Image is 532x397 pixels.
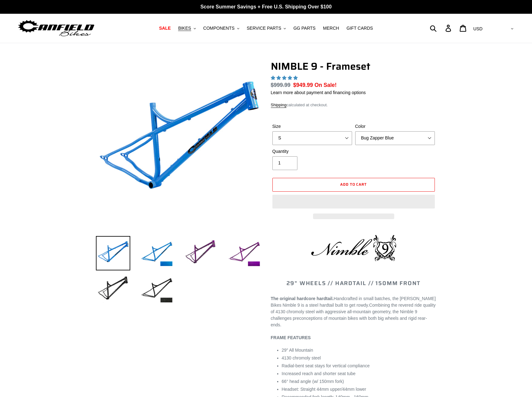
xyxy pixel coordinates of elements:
a: GIFT CARDS [343,24,376,33]
img: Canfield Bikes [17,18,95,38]
span: $949.99 [293,82,313,88]
label: Color [355,123,435,130]
span: On Sale! [315,81,337,89]
a: GG PARTS [290,24,319,33]
button: SERVICE PARTS [244,24,289,33]
button: BIKES [175,24,199,33]
span: Headset: Straight 44mm upper/44mm lower [282,387,366,392]
s: $999.99 [271,82,291,88]
img: Load image into Gallery viewer, NIMBLE 9 - Frameset [140,272,174,307]
img: Load image into Gallery viewer, NIMBLE 9 - Frameset [96,236,130,270]
label: Size [272,123,352,130]
span: COMPONENTS [203,26,235,31]
input: Search [433,21,449,35]
span: Radial-bent seat stays for vertical compliance [282,363,370,368]
div: calculated at checkout. [271,102,436,108]
span: 4.90 stars [271,75,299,80]
span: Handcrafted in small batches, the [PERSON_NAME] Bikes Nimble 9 is a steel hardtail built to get r... [271,296,436,308]
strong: The original hardcore hardtail. [271,296,334,301]
button: Add to cart [272,178,435,192]
span: GIFT CARDS [346,26,373,31]
img: Load image into Gallery viewer, NIMBLE 9 - Frameset [140,236,174,270]
img: Load image into Gallery viewer, NIMBLE 9 - Frameset [183,236,218,270]
span: Increased reach and shorter seat tube [282,371,356,376]
span: Add to cart [340,181,367,187]
span: SERVICE PARTS [247,26,281,31]
b: FRAME FEATURES [271,335,311,340]
a: MERCH [320,24,342,33]
span: 4130 chromoly steel [282,355,321,360]
img: Load image into Gallery viewer, NIMBLE 9 - Frameset [96,272,130,307]
h1: NIMBLE 9 - Frameset [271,60,436,72]
span: MERCH [323,26,339,31]
span: Combining the revered ride quality of 4130 chromoly steel with aggressive all-mountain geometry, ... [271,303,436,327]
span: 29" WHEELS // HARDTAIL // 150MM FRONT [286,279,421,288]
span: 66° head angle (w/ 150mm fork) [282,379,344,384]
button: COMPONENTS [200,24,242,33]
span: 29″ All Mountain [282,348,313,353]
span: BIKES [178,26,191,31]
a: Shipping [271,103,287,108]
span: SALE [159,26,171,31]
img: Load image into Gallery viewer, NIMBLE 9 - Frameset [227,236,261,270]
label: Quantity [272,148,352,155]
a: Learn more about payment and financing options [271,90,366,95]
span: GG PARTS [293,26,316,31]
a: SALE [156,24,174,33]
